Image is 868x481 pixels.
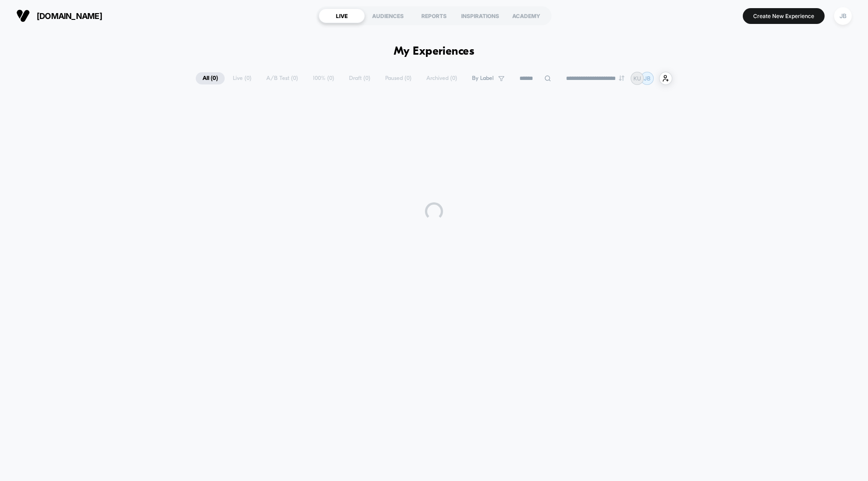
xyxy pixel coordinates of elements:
div: INSPIRATIONS [457,9,503,23]
div: ACADEMY [503,9,549,23]
button: [DOMAIN_NAME] [14,9,105,23]
p: JB [644,75,651,82]
button: Create New Experience [743,8,825,24]
div: REPORTS [411,9,457,23]
img: end [619,75,624,81]
span: By Label [472,75,494,82]
div: LIVE [319,9,365,23]
p: KU [633,75,641,82]
button: JB [831,7,854,25]
span: All ( 0 ) [196,72,225,84]
img: Visually logo [16,9,30,23]
div: AUDIENCES [365,9,411,23]
span: [DOMAIN_NAME] [37,11,102,21]
h1: My Experiences [394,45,475,58]
div: JB [834,7,852,25]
